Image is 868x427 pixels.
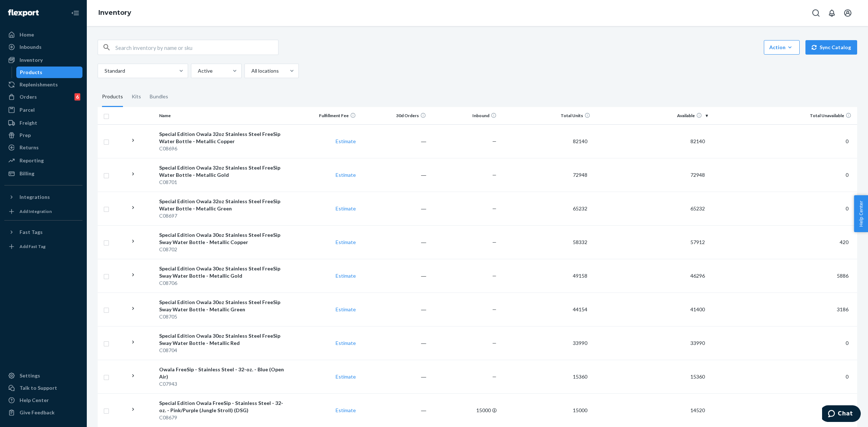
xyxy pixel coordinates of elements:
span: 72948 [570,172,590,178]
div: Reporting [20,157,44,164]
a: Returns [4,142,82,153]
span: 0 [843,138,851,144]
a: Estimate [336,172,356,178]
div: Inventory [20,56,43,64]
a: Parcel [4,104,82,116]
button: Open Search Box [809,6,823,20]
span: 15000 [570,407,590,413]
span: 33990 [688,340,708,346]
a: Reporting [4,155,82,166]
span: 58332 [570,239,590,245]
button: Action [764,40,800,55]
div: Fast Tags [20,229,43,236]
span: 82140 [688,138,708,144]
div: Prep [20,132,31,139]
span: — [492,273,497,279]
span: 0 [843,340,851,346]
span: 5886 [834,273,851,279]
td: ― [359,293,429,326]
span: 82140 [570,138,590,144]
div: C08702 [159,246,285,253]
span: — [492,205,497,212]
span: — [492,239,497,245]
th: Name [156,107,288,124]
button: Fast Tags [4,226,82,238]
a: Estimate [336,239,356,245]
button: Help Center [854,195,868,232]
a: Estimate [336,306,356,312]
span: 72948 [688,172,708,178]
a: Replenishments [4,79,82,90]
button: Talk to Support [4,382,82,394]
div: Add Fast Tag [20,243,46,249]
td: ― [359,124,429,158]
a: Prep [4,129,82,141]
div: Bundles [150,87,168,107]
button: Open account menu [841,6,855,20]
a: Add Fast Tag [4,241,82,252]
span: 3186 [834,306,851,312]
div: Special Edition Owala FreeSip - Stainless Steel - 32-oz. - Pink/Purple (Jungle Stroll) (DSG) [159,400,285,414]
a: Inventory [4,54,82,66]
span: — [492,340,497,346]
span: 65232 [688,205,708,212]
span: 57912 [688,239,708,245]
div: Special Edition Owala 32oz Stainless Steel FreeSip Water Bottle - Metallic Gold [159,164,285,179]
div: Integrations [20,193,50,201]
div: C08701 [159,179,285,186]
input: All locations [251,67,251,74]
div: Settings [20,372,40,379]
span: 0 [843,373,851,380]
span: 420 [837,239,851,245]
div: Billing [20,170,34,177]
a: Inbounds [4,41,82,53]
button: Sync Catalog [805,40,857,55]
div: Action [769,44,794,51]
div: C08704 [159,347,285,354]
span: 0 [843,172,851,178]
div: C07943 [159,380,285,388]
button: Open notifications [825,6,839,20]
div: C08697 [159,212,285,219]
a: Estimate [336,205,356,212]
div: C08706 [159,279,285,287]
div: Orders [20,93,37,101]
th: 30d Orders [359,107,429,124]
div: Parcel [20,106,35,114]
span: 65232 [570,205,590,212]
div: Add Integration [20,208,52,214]
div: Special Edition Owala 30oz Stainless Steel FreeSip Sway Water Bottle - Metallic Green [159,299,285,313]
span: 33990 [570,340,590,346]
a: Estimate [336,138,356,144]
td: ― [359,158,429,192]
span: 49158 [570,273,590,279]
div: Talk to Support [20,384,57,392]
th: Total Unavailable [711,107,857,124]
div: Products [20,69,42,76]
td: ― [359,393,429,427]
div: Inbounds [20,43,42,51]
th: Available [593,107,710,124]
span: 41400 [688,306,708,312]
a: Estimate [336,373,356,380]
td: ― [359,326,429,360]
button: Give Feedback [4,407,82,418]
input: Standard [104,67,105,74]
a: Add Integration [4,206,82,217]
a: Home [4,29,82,40]
a: Estimate [336,340,356,346]
div: C08696 [159,145,285,152]
button: Integrations [4,191,82,203]
div: C08705 [159,313,285,320]
div: 6 [75,93,80,101]
a: Inventory [98,9,131,17]
div: Kits [132,87,141,107]
div: Products [102,87,123,107]
a: Billing [4,168,82,179]
div: Special Edition Owala 30oz Stainless Steel FreeSip Sway Water Bottle - Metallic Red [159,332,285,347]
div: Special Edition Owala 30oz Stainless Steel FreeSip Sway Water Bottle - Metallic Copper [159,231,285,246]
span: 0 [843,205,851,212]
span: 46296 [688,273,708,279]
div: Special Edition Owala 30oz Stainless Steel FreeSip Sway Water Bottle - Metallic Gold [159,265,285,279]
